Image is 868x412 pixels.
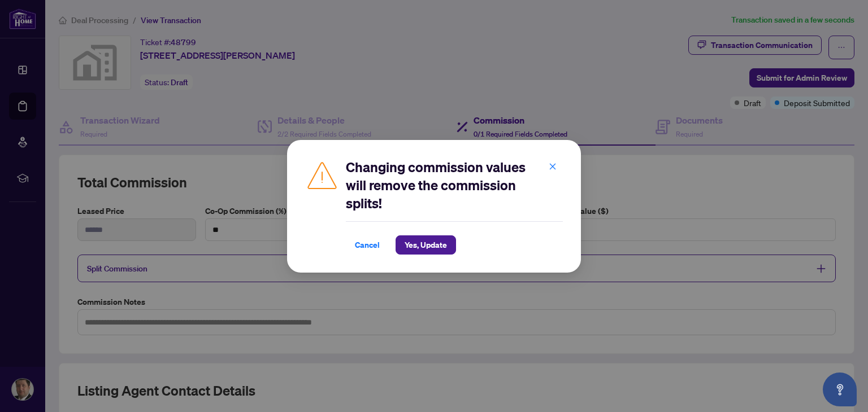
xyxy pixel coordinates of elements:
span: Yes, Update [405,236,447,254]
button: Open asap [823,372,857,406]
img: Caution Icon [305,158,339,192]
span: Cancel [355,236,380,254]
span: close [549,162,557,170]
h2: Changing commission values will remove the commission splits! [346,158,563,212]
button: Yes, Update [396,235,456,255]
button: Cancel [346,235,389,255]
